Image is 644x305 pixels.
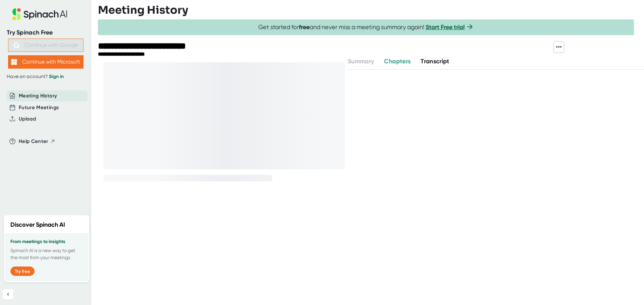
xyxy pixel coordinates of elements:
span: Get started for and never miss a meeting summary again! [258,23,474,31]
h3: From meetings to insights [10,239,83,244]
span: Transcript [421,58,449,65]
button: Upload [19,115,36,123]
button: Try free [10,266,35,276]
div: Have an account? [7,74,85,80]
button: Summary [348,57,374,66]
span: Help Center [19,138,48,145]
img: Aehbyd4JwY73AAAAAElFTkSuQmCC [13,42,19,48]
button: Future Meetings [19,104,59,111]
span: Summary [348,58,374,65]
button: Meeting History [19,92,57,100]
a: Sign in [49,74,64,79]
a: Start Free trial [426,23,465,31]
button: Collapse sidebar [3,289,13,300]
button: Continue with Google [8,39,84,52]
button: Transcript [421,57,449,66]
div: Try Spinach Free [7,29,85,36]
b: free [299,23,310,31]
button: Help Center [19,138,55,145]
h3: Meeting History [98,4,188,16]
button: Continue with Microsoft [8,55,84,69]
p: Spinach AI is a new way to get the most from your meetings [10,247,83,261]
button: Chapters [384,57,411,66]
h2: Discover Spinach AI [10,220,65,229]
span: Chapters [384,58,411,65]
